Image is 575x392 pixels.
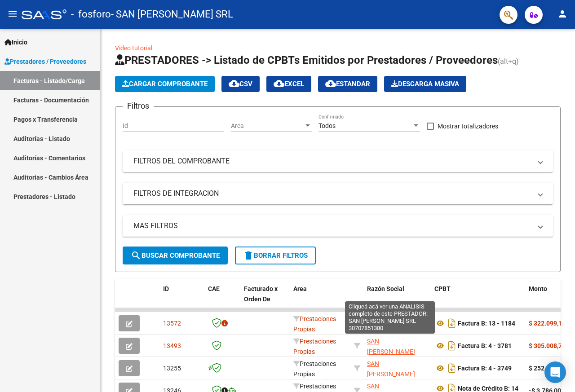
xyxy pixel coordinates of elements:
[163,342,181,349] span: 13493
[231,122,304,130] span: Area
[293,285,307,292] span: Area
[243,251,308,260] span: Borrar Filtros
[229,78,239,89] mat-icon: cloud_download
[111,4,233,24] span: - SAN [PERSON_NAME] SRL
[163,365,181,372] span: 13255
[529,342,566,349] strong: $ 305.008,76
[208,285,220,292] span: CAE
[123,150,553,172] mat-expansion-panel-header: FILTROS DEL COMPROBANTE
[4,57,86,66] span: Prestadores / Proveedores
[115,44,152,52] a: Video tutorial
[391,80,459,88] span: Descarga Masiva
[7,9,18,19] mat-icon: menu
[123,183,553,204] mat-expansion-panel-header: FILTROS DE INTEGRACION
[115,76,215,92] button: Cargar Comprobante
[458,342,512,349] strong: Factura B: 4 - 3781
[318,122,336,129] span: Todos
[544,361,566,383] div: Open Intercom Messenger
[431,279,525,319] datatable-header-cell: CPBT
[123,247,228,264] button: Buscar Comprobante
[4,37,27,47] span: Inicio
[266,76,311,92] button: EXCEL
[274,80,304,88] span: EXCEL
[318,76,377,92] button: Estandar
[123,215,553,237] mat-expansion-panel-header: MAS FILTROS
[434,285,451,292] span: CPBT
[204,279,240,319] datatable-header-cell: CAE
[446,361,458,375] i: Descargar documento
[529,320,566,327] strong: $ 322.099,16
[446,316,458,330] i: Descargar documento
[131,250,142,261] mat-icon: search
[240,279,290,319] datatable-header-cell: Facturado x Orden De
[229,80,252,88] span: CSV
[325,80,370,88] span: Estandar
[159,279,204,319] datatable-header-cell: ID
[529,365,566,372] strong: $ 252.569,06
[367,315,415,343] span: SAN [PERSON_NAME] SRL
[123,100,154,112] h3: Filtros
[367,285,404,292] span: Razón Social
[363,279,431,319] datatable-header-cell: Razón Social
[293,315,336,333] span: Prestaciones Propias
[293,360,336,378] span: Prestaciones Propias
[384,76,466,92] app-download-masive: Descarga masiva de comprobantes (adjuntos)
[131,251,220,260] span: Buscar Comprobante
[367,336,427,355] div: 30707851380
[133,156,531,166] mat-panel-title: FILTROS DEL COMPROBANTE
[274,78,284,89] mat-icon: cloud_download
[122,80,208,88] span: Cargar Comprobante
[384,76,466,92] button: Descarga Masiva
[243,250,254,261] mat-icon: delete
[133,189,531,198] mat-panel-title: FILTROS DE INTEGRACION
[244,285,278,303] span: Facturado x Orden De
[115,54,498,66] span: PRESTADORES -> Listado de CPBTs Emitidos por Prestadores / Proveedores
[367,314,427,333] div: 30707851380
[325,78,336,89] mat-icon: cloud_download
[529,285,547,292] span: Monto
[498,57,519,66] span: (alt+q)
[133,221,531,231] mat-panel-title: MAS FILTROS
[71,4,111,24] span: - fosforo
[163,285,169,292] span: ID
[557,9,568,19] mat-icon: person
[458,365,512,372] strong: Factura B: 4 - 3749
[446,339,458,353] i: Descargar documento
[221,76,260,92] button: CSV
[367,338,415,366] span: SAN [PERSON_NAME] SRL
[293,338,336,355] span: Prestaciones Propias
[367,359,427,378] div: 30707851380
[163,320,181,327] span: 13572
[458,320,515,327] strong: Factura B: 13 - 1184
[367,360,415,388] span: SAN [PERSON_NAME] SRL
[235,247,316,264] button: Borrar Filtros
[290,279,350,319] datatable-header-cell: Area
[438,121,498,132] span: Mostrar totalizadores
